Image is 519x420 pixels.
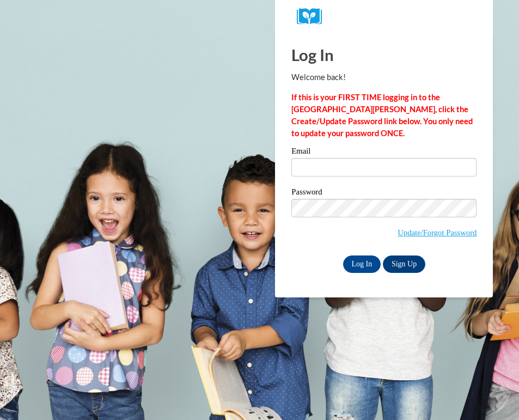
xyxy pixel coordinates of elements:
p: Welcome back! [291,71,477,83]
iframe: Button to launch messaging window [475,376,510,411]
a: Update/Forgot Password [398,228,477,237]
input: Log In [343,255,381,273]
strong: If this is your FIRST TIME logging in to the [GEOGRAPHIC_DATA][PERSON_NAME], click the Create/Upd... [291,93,473,138]
a: Sign Up [383,255,425,273]
img: Logo brand [297,8,329,25]
label: Password [291,188,477,199]
a: COX Campus [297,8,471,25]
h1: Log In [291,44,477,66]
label: Email [291,147,477,158]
